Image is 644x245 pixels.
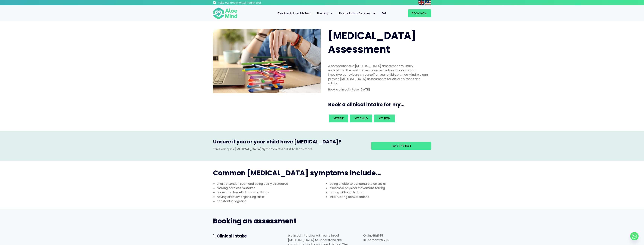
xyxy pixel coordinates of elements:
li: constantly fidgeting [217,199,322,203]
span: Psychological Services [339,11,376,15]
li: acting without thinking [330,190,435,194]
p: Take our quick [MEDICAL_DATA] Symptom Checklist to learn more. [213,147,366,151]
a: Psychological ServicesPsychological Services: submenu [336,9,379,17]
span: Therapy: submenu [329,11,335,16]
li: having difficulty organising tasks [217,195,322,199]
li: short attention span and being easily distracted [217,182,322,186]
span: [MEDICAL_DATA] Assessment [328,29,416,56]
span: Take the test [391,144,411,148]
strong: RM250 [379,238,389,242]
img: Aloe Mind Malaysia | Mental Healthcare Services in Malaysia and Singapore [213,29,321,93]
a: Whatsapp [630,232,639,240]
a: Malay [425,0,431,5]
span: My teen [379,116,390,120]
a: Take our free mental health test [213,1,281,5]
li: being unable to concentrate on tasks [330,182,435,186]
span: Myself [334,116,344,120]
span: Therapy [317,11,334,15]
h3: Take our free mental health test [218,1,281,5]
li: interrupting conversations [330,195,435,199]
img: ms [425,0,431,5]
a: English [418,0,425,5]
span: My child [355,116,368,120]
a: Free Mental Health Test [275,9,314,17]
span: 1. Clinical Intake [213,233,247,239]
h3: Book a clinical intake for my... [328,101,433,108]
span: Common [MEDICAL_DATA] symptoms include... [213,168,381,178]
h3: Unsure if you or your child have [MEDICAL_DATA]? [213,138,366,147]
img: en [418,0,424,5]
a: My child [350,115,372,122]
span: EAP [382,11,387,15]
img: Aloe mind Logo [213,7,237,20]
span: Book Now [412,11,427,15]
div: Book an intake for my... [328,114,429,123]
a: Book Now [408,9,431,17]
a: My teen [374,115,395,122]
a: Myself [329,115,348,122]
a: TherapyTherapy: submenu [314,9,336,17]
span: Free Mental Health Test [278,11,311,15]
strong: RM195 [373,233,383,238]
a: EAP [379,9,389,17]
p: A comprehensive [MEDICAL_DATA] assessment to finally understand the root cause of concentration p... [328,64,429,86]
li: appearing forgetful or losing things [217,190,322,194]
p: Online: In-person: [363,233,431,242]
nav: Menu [242,9,389,17]
a: Take the test [371,142,431,150]
span: Booking an assessment [213,216,297,226]
li: excessive physical movement talking [330,186,435,190]
span: Psychological Services: submenu [372,11,377,16]
p: Book a clinical intake [DATE] [328,87,429,92]
li: making careless mistakes [217,186,322,190]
